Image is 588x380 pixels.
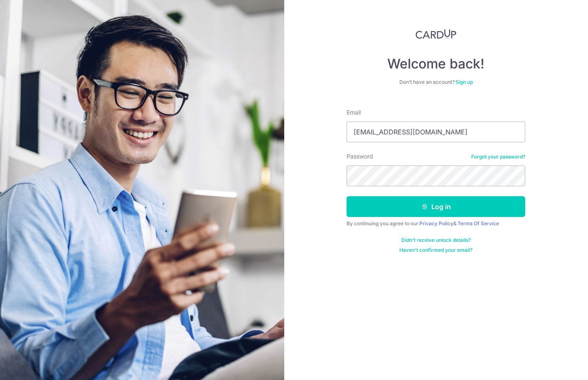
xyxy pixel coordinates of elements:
label: Email [347,108,361,117]
h4: Welcome back! [347,56,525,72]
div: By continuing you agree to our & [347,220,525,227]
div: Don’t have an account? [347,79,525,85]
a: Terms Of Service [458,220,499,227]
button: Log in [347,196,525,217]
label: Password [347,152,373,161]
a: Haven't confirmed your email? [399,247,472,253]
a: Didn't receive unlock details? [401,237,471,244]
input: Enter your Email [347,122,525,142]
a: Sign up [455,79,473,85]
img: CardUp Logo [416,29,456,39]
a: Privacy Policy [419,220,453,227]
a: Forgot your password? [471,153,525,160]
